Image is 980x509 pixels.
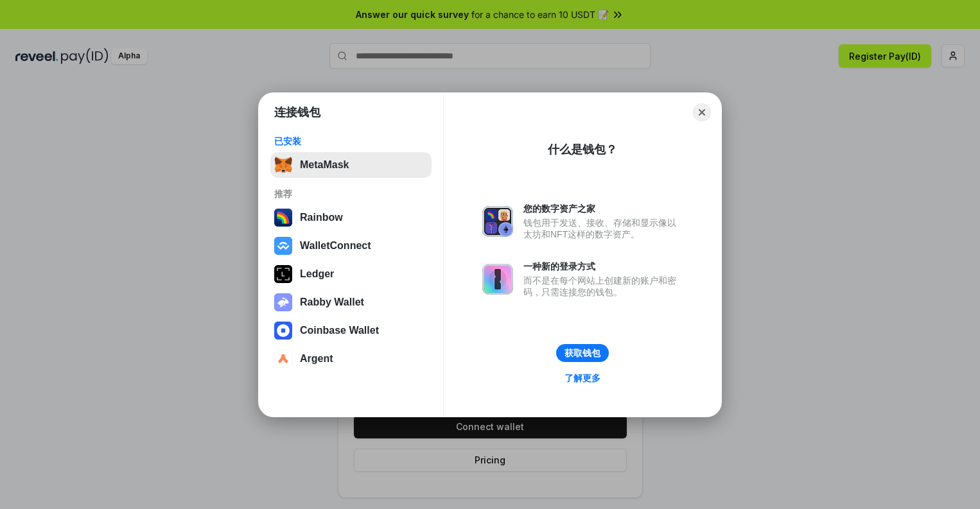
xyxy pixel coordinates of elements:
button: Coinbase Wallet [270,318,432,343]
button: 获取钱包 [556,344,609,362]
div: 一种新的登录方式 [523,261,683,272]
div: Rainbow [300,212,343,223]
button: MetaMask [270,152,432,178]
button: Rabby Wallet [270,289,432,315]
h1: 连接钱包 [274,105,320,120]
div: Coinbase Wallet [300,325,379,336]
div: 了解更多 [564,372,600,384]
button: Ledger [270,261,432,287]
div: WalletConnect [300,240,371,252]
a: 了解更多 [557,370,608,386]
div: 钱包用于发送、接收、存储和显示像以太坊和NFT这样的数字资产。 [523,217,683,240]
div: Argent [300,353,333,365]
div: 什么是钱包？ [548,142,617,157]
div: 获取钱包 [564,347,600,359]
img: svg+xml,%3Csvg%20width%3D%22120%22%20height%3D%22120%22%20viewBox%3D%220%200%20120%20120%22%20fil... [274,209,292,227]
button: WalletConnect [270,233,432,259]
div: 已安装 [274,135,428,147]
img: svg+xml,%3Csvg%20xmlns%3D%22http%3A%2F%2Fwww.w3.org%2F2000%2Fsvg%22%20width%3D%2228%22%20height%3... [274,265,292,283]
div: 而不是在每个网站上创建新的账户和密码，只需连接您的钱包。 [523,275,683,298]
button: Argent [270,346,432,372]
img: svg+xml,%3Csvg%20xmlns%3D%22http%3A%2F%2Fwww.w3.org%2F2000%2Fsvg%22%20fill%3D%22none%22%20viewBox... [482,206,513,237]
img: svg+xml,%3Csvg%20width%3D%2228%22%20height%3D%2228%22%20viewBox%3D%220%200%2028%2028%22%20fill%3D... [274,237,292,255]
div: Rabby Wallet [300,297,364,308]
img: svg+xml,%3Csvg%20xmlns%3D%22http%3A%2F%2Fwww.w3.org%2F2000%2Fsvg%22%20fill%3D%22none%22%20viewBox... [274,293,292,311]
button: Rainbow [270,205,432,230]
div: MetaMask [300,159,349,171]
button: Close [693,103,711,121]
img: svg+xml,%3Csvg%20width%3D%2228%22%20height%3D%2228%22%20viewBox%3D%220%200%2028%2028%22%20fill%3D... [274,350,292,368]
img: svg+xml,%3Csvg%20xmlns%3D%22http%3A%2F%2Fwww.w3.org%2F2000%2Fsvg%22%20fill%3D%22none%22%20viewBox... [482,264,513,295]
div: 推荐 [274,188,428,200]
div: Ledger [300,268,334,280]
img: svg+xml,%3Csvg%20width%3D%2228%22%20height%3D%2228%22%20viewBox%3D%220%200%2028%2028%22%20fill%3D... [274,322,292,340]
img: svg+xml,%3Csvg%20fill%3D%22none%22%20height%3D%2233%22%20viewBox%3D%220%200%2035%2033%22%20width%... [274,156,292,174]
div: 您的数字资产之家 [523,203,683,214]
